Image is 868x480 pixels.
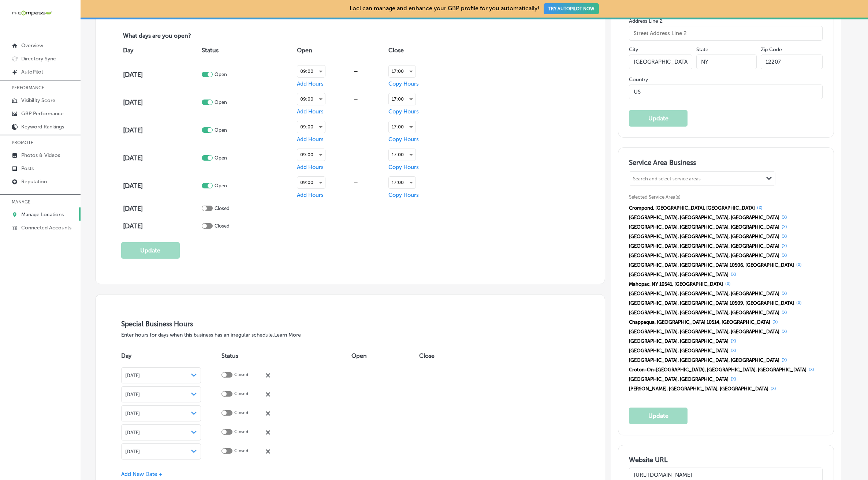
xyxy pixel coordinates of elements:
div: — [325,124,387,130]
p: Open [215,100,227,105]
div: — [325,152,387,157]
button: (X) [729,376,738,382]
span: Add Hours [297,108,324,115]
span: [DATE] [125,373,140,378]
img: 660ab0bf-5cc7-4cb8-ba1c-48b5ae0f18e60NCTV_CLogo_TV_Black_-500x88.png [12,10,52,16]
button: Update [121,242,180,259]
h4: [DATE] [123,222,200,230]
span: [DATE] [125,449,140,454]
div: 09:00 [297,177,325,188]
button: (X) [779,252,789,258]
div: — [325,96,387,102]
span: [DATE] [125,430,140,435]
button: (X) [779,243,789,249]
span: [DATE] [125,411,140,416]
button: (X) [768,386,778,391]
p: GBP Performance [21,110,64,117]
button: (X) [806,367,816,372]
p: Closed [234,429,248,436]
button: (X) [779,290,789,296]
p: Closed [234,372,248,379]
div: Search and select service areas [633,176,701,181]
span: Mahopac, NY 10541, [GEOGRAPHIC_DATA] [629,281,723,287]
button: Update [629,408,688,424]
div: 17:00 [389,121,416,133]
span: Copy Hours [388,80,419,87]
label: City [629,46,638,53]
h4: [DATE] [123,182,200,190]
span: [GEOGRAPHIC_DATA], [GEOGRAPHIC_DATA] [629,272,729,277]
button: (X) [779,214,789,220]
div: 17:00 [389,65,416,77]
div: — [325,68,387,74]
th: Status [200,40,295,61]
p: Open [215,183,227,188]
button: (X) [779,310,789,315]
input: City [629,55,692,69]
th: Open [351,345,419,366]
h3: Special Business Hours [121,320,580,328]
div: 09:00 [297,149,325,161]
span: Crompond, [GEOGRAPHIC_DATA], [GEOGRAPHIC_DATA] [629,205,755,211]
span: [GEOGRAPHIC_DATA], [GEOGRAPHIC_DATA] 10506, [GEOGRAPHIC_DATA] [629,262,794,268]
span: [DATE] [125,392,140,397]
p: Manage Locations [21,211,64,218]
span: Add New Date + [121,471,162,477]
span: [GEOGRAPHIC_DATA], [GEOGRAPHIC_DATA] [629,376,729,382]
span: [GEOGRAPHIC_DATA], [GEOGRAPHIC_DATA] 10509, [GEOGRAPHIC_DATA] [629,300,794,306]
th: Status [221,345,351,366]
h3: Website URL [629,456,823,464]
div: 17:00 [389,93,416,105]
button: TRY AUTOPILOT NOW [544,3,599,14]
p: Closed [234,410,248,417]
p: Connected Accounts [21,225,71,231]
span: Copy Hours [388,164,419,170]
th: Close [387,40,465,61]
label: Country [629,76,823,83]
th: Close [419,345,465,366]
p: Visibility Score [21,97,55,104]
span: Add Hours [297,164,324,170]
span: Copy Hours [388,192,419,198]
button: (X) [723,281,733,287]
div: 17:00 [389,177,416,188]
span: [GEOGRAPHIC_DATA], [GEOGRAPHIC_DATA], [GEOGRAPHIC_DATA] [629,234,779,239]
h3: Service Area Business [629,158,823,169]
button: Update [629,110,688,127]
label: Zip Code [761,46,782,53]
h4: [DATE] [123,154,200,162]
span: Croton-On-[GEOGRAPHIC_DATA], [GEOGRAPHIC_DATA], [GEOGRAPHIC_DATA] [629,367,806,372]
span: Copy Hours [388,108,419,115]
p: What days are you open? [121,33,243,40]
span: [GEOGRAPHIC_DATA], [GEOGRAPHIC_DATA], [GEOGRAPHIC_DATA] [629,253,779,258]
button: (X) [779,224,789,230]
span: [GEOGRAPHIC_DATA], [GEOGRAPHIC_DATA], [GEOGRAPHIC_DATA] [629,310,779,315]
label: Address Line 2 [629,18,823,24]
h4: [DATE] [123,71,200,79]
span: Add Hours [297,192,324,198]
h4: [DATE] [123,98,200,106]
h4: [DATE] [123,205,200,213]
div: 09:00 [297,93,325,105]
th: Open [295,40,387,61]
span: [GEOGRAPHIC_DATA], [GEOGRAPHIC_DATA], [GEOGRAPHIC_DATA] [629,215,779,220]
span: Add Hours [297,80,324,87]
input: Zip Code [761,55,823,69]
span: Copy Hours [388,136,419,143]
span: [GEOGRAPHIC_DATA], [GEOGRAPHIC_DATA] [629,338,729,344]
span: Selected Service Area(s) [629,194,681,200]
button: (X) [729,271,738,277]
a: Learn More [274,332,301,338]
span: [GEOGRAPHIC_DATA], [GEOGRAPHIC_DATA], [GEOGRAPHIC_DATA] [629,291,779,296]
div: 17:00 [389,149,416,161]
span: [GEOGRAPHIC_DATA], [GEOGRAPHIC_DATA], [GEOGRAPHIC_DATA] [629,329,779,334]
p: Closed [215,206,230,211]
p: Closed [234,448,248,455]
p: AutoPilot [21,69,43,75]
button: (X) [729,338,738,344]
input: NY [696,55,757,69]
p: Open [215,155,227,161]
div: 09:00 [297,121,325,133]
p: Keyword Rankings [21,124,64,130]
span: Add Hours [297,136,324,143]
